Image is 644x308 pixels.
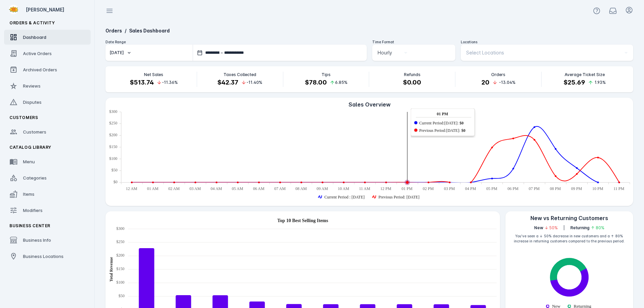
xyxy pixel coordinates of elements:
span: Business Center [9,223,50,228]
span: -13.04% [499,79,516,86]
text: 07 AM [274,186,286,191]
ejs-chart: . Syncfusion interactive chart. [105,109,633,206]
text: 04 PM [465,186,476,191]
span: Business Locations [23,254,64,259]
div: Sales Overview [105,100,633,109]
ellipse: Mon Sep 22 2025 09:00:00 GMT-0500 (Central Daylight Time): 0, Previous Period: Sep 15 [322,182,323,183]
a: Archived Orders [4,62,91,77]
ellipse: Mon Sep 22 2025 02:00:00 GMT-0500 (Central Daylight Time): 0, Previous Period: Sep 15 [174,182,175,183]
text: 09 AM [317,186,328,191]
p: Net Sales [144,72,163,78]
text: $200 [116,253,124,258]
text: 12 PM [380,186,391,191]
div: New vs Returning Customers [505,214,633,222]
h4: $0.00 [403,78,421,87]
h4: $25.69 [564,78,585,87]
span: Disputes [23,99,42,105]
ellipse: Mon Sep 22 2025 05:00:00 GMT-0500 (Central Daylight Time): 0, Previous Period: Sep 15 [237,182,238,183]
ellipse: Mon Sep 22 2025 17:00:00 GMT-0500 (Central Daylight Time): 148.59, Previous Period: Sep 15 [492,147,493,148]
span: -11.36% [162,79,178,86]
text: $150 [116,266,124,271]
text: 07 PM [529,186,540,191]
ellipse: Mon Sep 22 2025 11:00:00 GMT-0500 (Central Daylight Time): 0, Previous Period: Sep 15 [364,182,365,183]
span: 1.93% [595,79,606,86]
span: -11.40% [246,79,262,86]
span: / [125,28,126,33]
ellipse: Mon Sep 22 2025 01:00:00 GMT-0500 (Central Daylight Time): 0, Previous Period: Sep 15 [152,182,153,183]
a: Disputes [4,95,91,110]
text: $250 [116,239,124,244]
ellipse: Mon Sep 22 2025 12:00:00 GMT-0500 (Central Daylight Time): 0, Previous Period: Sep 15 [386,182,387,183]
h4: $513.74 [130,78,154,87]
text: 01 PM [402,186,413,191]
text: 03 PM [444,186,455,191]
p: Orders [491,72,505,78]
span: Returning [570,225,590,231]
span: Hourly [378,49,392,57]
text: 02 PM [423,186,434,191]
span: New [534,225,543,231]
text: Previous Period: [DATE] [379,195,420,199]
g: Previous Period: Sep 15 series is showing, press enter to hide the Previous Period: Sep 15 series [373,195,420,199]
a: Categories [4,170,91,185]
ellipse: Mon Sep 22 2025 22:00:00 GMT-0500 (Central Daylight Time): 105.83, Previous Period: Sep 15 [597,157,598,158]
text: 11 PM [614,186,624,191]
div: You've seen a ↓ 50% decrease in new customers and a ↑ 80% increase in returning customers compare... [505,231,633,246]
text: 02 AM [168,186,180,191]
span: Business Info [23,237,51,243]
a: Business Locations [4,249,91,264]
a: Business Info [4,233,91,247]
text: $100 [109,156,117,161]
ellipse: Mon Sep 22 2025 14:00:00 GMT-0500 (Central Daylight Time): 0, Previous Period: Sep 15 [428,182,429,183]
a: Customers [4,124,91,139]
text: 06 AM [253,186,264,191]
text: Total Revenue [109,257,114,282]
text: 08 AM [295,186,307,191]
span: Categories [23,175,47,181]
text: 11 AM [359,186,371,191]
text: $50 [119,293,125,298]
ellipse: Mon Sep 22 2025 08:00:00 GMT-0500 (Central Daylight Time): 0, Previous Period: Sep 15 [301,182,302,183]
a: Active Orders [4,46,91,61]
text: 01 AM [147,186,159,191]
text: 03 AM [189,186,201,191]
h4: 20 [481,78,490,87]
p: Tips [321,72,331,78]
span: Orders & Activity [9,20,55,25]
ellipse: Mon Sep 22 2025 07:00:00 GMT-0500 (Central Daylight Time): 0, Previous Period: Sep 15 [280,182,281,183]
ellipse: Mon Sep 22 2025 20:00:00 GMT-0500 (Central Daylight Time): 26.65, Previous Period: Sep 15 [555,175,556,176]
text: $0 [114,180,118,184]
div: Date Range [105,40,367,45]
g: Current Period : Sep 22 series is showing, press enter to hide the Current Period : Sep 22 series [318,195,365,199]
text: 08 PM [550,186,561,191]
text: $300 [109,109,117,114]
text: 05 PM [486,186,498,191]
a: Reviews [4,78,91,93]
ellipse: Mon Sep 22 2025 22:00:00 GMT-0500 (Central Daylight Time): 0, Current Period : Sep 22 [597,182,598,183]
text: 12 AM [126,186,137,191]
ellipse: Mon Sep 22 2025 00:00:00 GMT-0500 (Central Daylight Time): 0, Previous Period: Sep 15 [131,182,132,183]
p: Average Ticket Size [565,72,605,78]
text: 10 AM [338,186,349,191]
text: $150 [109,144,117,149]
text: 06 PM [507,186,519,191]
div: [PERSON_NAME] [26,6,88,13]
text: $250 [109,121,117,125]
ellipse: Mon Sep 22 2025 20:00:00 GMT-0500 (Central Daylight Time): 142.31, Current Period : Sep 22 [555,148,556,149]
text: Current Period : [DATE] [325,195,365,199]
span: Items [23,191,34,197]
ellipse: Mon Sep 22 2025 03:00:00 GMT-0500 (Central Daylight Time): 0, Previous Period: Sep 15 [195,182,196,183]
ellipse: Mon Sep 22 2025 10:00:00 GMT-0500 (Central Daylight Time): 0, Previous Period: Sep 15 [343,182,344,183]
div: [DATE] [110,50,124,56]
ellipse: Mon Sep 22 2025 21:00:00 GMT-0500 (Central Daylight Time): 35.93, Previous Period: Sep 15 [576,173,577,174]
text: $200 [109,133,117,137]
ellipse: Mon Sep 22 2025 04:00:00 GMT-0500 (Central Daylight Time): 0, Previous Period: Sep 15 [216,182,217,183]
a: Orders [105,28,122,33]
div: Time Format [372,40,456,45]
span: Archived Orders [23,67,57,72]
div: | [563,225,565,231]
a: Sales Dashboard [129,28,170,33]
span: Modifiers [23,208,43,213]
path: Returning: 45%. Fulfillment Type Stats [550,258,586,281]
span: Customers [9,115,38,120]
